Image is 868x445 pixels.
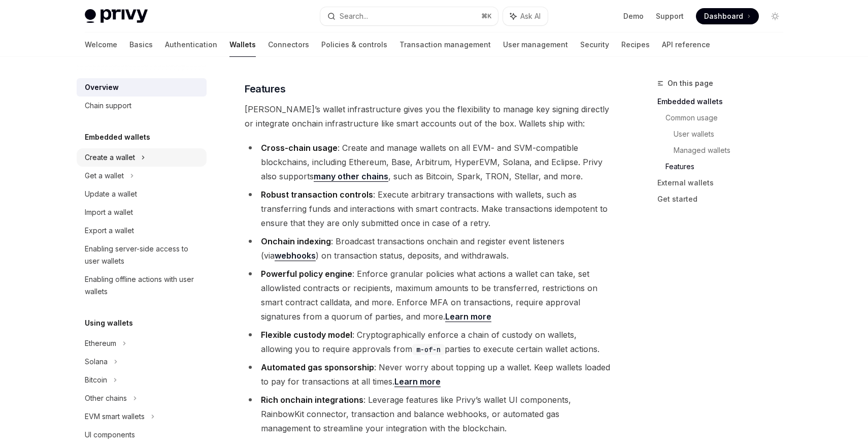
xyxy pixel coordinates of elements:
code: m-of-n [412,344,445,355]
div: Bitcoin [85,374,107,386]
li: : Enforce granular policies what actions a wallet can take, set allowlisted contracts or recipien... [245,267,611,324]
span: Ask AI [520,11,541,21]
a: Export a wallet [77,221,207,240]
a: API reference [662,33,710,57]
div: Import a wallet [85,206,133,218]
strong: Onchain indexing [261,236,331,246]
a: Managed wallets [674,142,791,158]
a: Authentication [165,33,217,57]
a: Security [580,33,609,57]
strong: Cross-chain usage [261,143,338,153]
li: : Cryptographically enforce a chain of custody on wallets, allowing you to require approvals from... [245,328,611,356]
a: Welcome [85,33,117,57]
button: Toggle dark mode [767,8,783,24]
a: User wallets [674,126,791,142]
a: many other chains [314,171,388,182]
span: Features [245,82,285,96]
a: Chain support [77,97,207,115]
strong: Rich onchain integrations [261,395,363,405]
div: Search... [340,10,368,22]
div: Other chains [85,392,127,404]
a: Update a wallet [77,185,207,203]
a: Common usage [665,110,791,126]
a: webhooks [275,250,316,261]
a: Import a wallet [77,203,207,221]
li: : Broadcast transactions onchain and register event listeners (via ) on transaction status, depos... [245,234,611,263]
div: Create a wallet [85,151,135,164]
li: : Never worry about topping up a wallet. Keep wallets loaded to pay for transactions at all times. [245,360,611,389]
a: UI components [77,426,207,444]
li: : Leverage features like Privy’s wallet UI components, RainbowKit connector, transaction and bala... [245,393,611,435]
button: Search...⌘K [320,7,498,25]
a: Transaction management [399,33,491,57]
div: Enabling offline actions with user wallets [85,273,201,298]
img: light logo [85,9,148,23]
a: Learn more [394,376,441,387]
div: Chain support [85,100,131,112]
a: Overview [77,78,207,97]
a: Enabling server-side access to user wallets [77,240,207,270]
div: Update a wallet [85,188,137,200]
a: Demo [623,11,644,21]
a: Learn more [445,311,491,322]
span: On this page [667,77,713,89]
a: Recipes [621,33,650,57]
h5: Using wallets [85,317,133,329]
div: Overview [85,81,119,93]
strong: Flexible custody model [261,330,352,340]
div: Get a wallet [85,170,124,182]
span: ⌘ K [481,12,492,20]
span: [PERSON_NAME]’s wallet infrastructure gives you the flexibility to manage key signing directly or... [245,102,611,131]
a: Embedded wallets [657,93,791,110]
div: Export a wallet [85,225,134,237]
a: Policies & controls [321,33,387,57]
a: Get started [657,191,791,207]
h5: Embedded wallets [85,131,150,143]
li: : Execute arbitrary transactions with wallets, such as transferring funds and interactions with s... [245,187,611,230]
strong: Automated gas sponsorship [261,362,374,372]
a: Enabling offline actions with user wallets [77,270,207,301]
span: Dashboard [704,11,743,21]
div: Ethereum [85,337,116,349]
div: EVM smart wallets [85,410,145,423]
strong: Robust transaction controls [261,189,373,200]
a: Wallets [229,33,256,57]
a: Connectors [268,33,309,57]
a: External wallets [657,175,791,191]
div: Solana [85,356,108,368]
a: Support [656,11,684,21]
li: : Create and manage wallets on all EVM- and SVM-compatible blockchains, including Ethereum, Base,... [245,141,611,183]
a: Dashboard [696,8,759,24]
a: Features [665,158,791,175]
div: UI components [85,429,135,441]
button: Ask AI [503,7,548,25]
strong: Powerful policy engine [261,269,352,279]
div: Enabling server-side access to user wallets [85,243,201,267]
a: Basics [129,33,153,57]
a: User management [503,33,568,57]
